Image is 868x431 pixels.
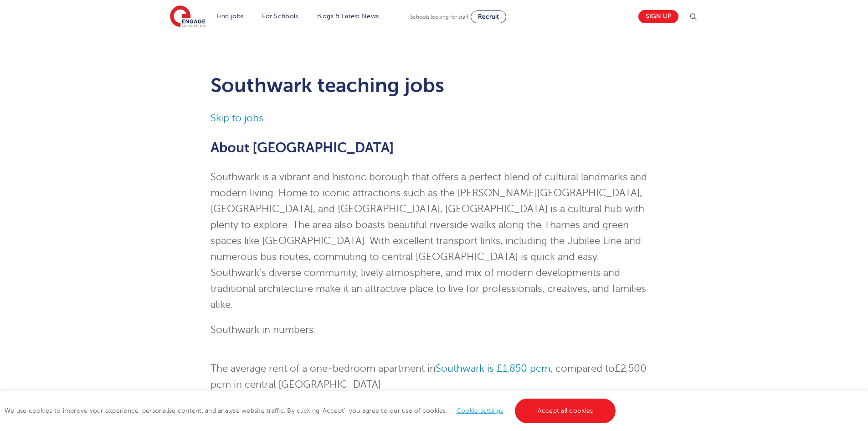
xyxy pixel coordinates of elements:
a: Skip to jobs [211,113,263,124]
a: Cookie settings [457,407,503,414]
span: Southwark in numbers: [211,324,316,335]
span: Schools looking for staff [410,14,469,20]
span: We use cookies to improve your experience, personalise content, and analyse website traffic. By c... [5,407,618,414]
span: , compared to [550,363,615,374]
img: Engage Education [170,5,205,28]
a: Sign up [638,10,678,23]
a: Recruit [471,10,506,23]
a: Accept all cookies [515,399,616,423]
span: Recruit [478,13,499,20]
a: For Schools [262,13,298,20]
a: Find jobs [217,13,244,20]
h1: Southwark teaching jobs [211,74,657,97]
p: Southwark is a vibrant and historic borough that offers a perfect blend of cultural landmarks and... [211,169,657,313]
a: Blogs & Latest News [317,13,379,20]
a: Southwark is £1,850 pcm [436,363,550,374]
span: The average rent of a one-bedroom apartment in [211,363,436,374]
span: About [GEOGRAPHIC_DATA] [211,140,394,156]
